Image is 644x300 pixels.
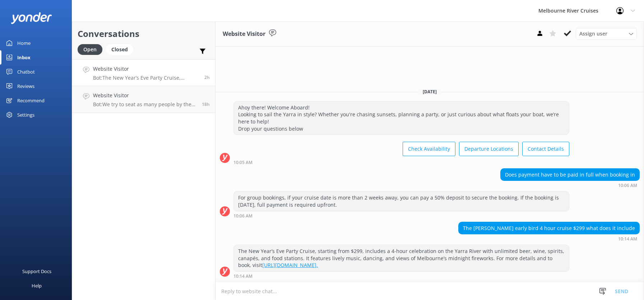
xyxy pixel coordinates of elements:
div: Help [32,278,42,293]
div: The New Year’s Eve Party Cruise, starting from $299, includes a 4-hour celebration on the Yarra R... [234,245,569,271]
strong: 10:14 AM [233,274,252,278]
strong: 10:05 AM [233,160,252,165]
button: Departure Locations [459,142,519,156]
div: Sep 04 2025 10:05am (UTC +10:00) Australia/Sydney [233,160,569,165]
h3: Website Visitor [223,29,265,39]
a: Website VisitorBot:We try to seat as many people by the windows as possible, but not everyone is ... [72,86,215,113]
div: Sep 04 2025 10:06am (UTC +10:00) Australia/Sydney [233,213,569,218]
span: Sep 04 2025 10:14am (UTC +10:00) Australia/Sydney [204,74,210,80]
div: Ahoy there! Welcome Aboard! Looking to sail the Yarra in style? Whether you're chasing sunsets, p... [234,102,569,135]
div: Settings [17,108,34,122]
div: Reviews [17,79,34,93]
div: Open [78,44,102,55]
div: Closed [106,44,133,55]
div: The [PERSON_NAME] early bird 4 hour cruise $299 what does it include [459,222,639,234]
div: Recommend [17,93,45,108]
h4: Website Visitor [93,65,199,73]
a: [URL][DOMAIN_NAME]. [262,262,318,268]
h4: Website Visitor [93,92,196,99]
strong: 10:06 AM [233,214,252,218]
a: Website VisitorBot:The New Year’s Eve Party Cruise, starting from $299, includes a 4-hour celebra... [72,59,215,86]
p: Bot: The New Year’s Eve Party Cruise, starting from $299, includes a 4-hour celebration on the Ya... [93,75,199,81]
button: Contact Details [522,142,569,156]
div: Sep 04 2025 10:06am (UTC +10:00) Australia/Sydney [500,183,640,188]
div: Home [17,36,31,50]
div: Sep 04 2025 10:14am (UTC +10:00) Australia/Sydney [233,273,569,278]
button: Check Availability [403,142,455,156]
div: Chatbot [17,65,35,79]
div: Assign User [576,28,637,39]
span: Assign user [579,30,607,38]
p: Bot: We try to seat as many people by the windows as possible, but not everyone is able to sit th... [93,101,196,108]
div: Support Docs [22,264,51,278]
div: For group bookings, if your cruise date is more than 2 weeks away, you can pay a 50% deposit to s... [234,192,569,211]
div: Sep 04 2025 10:14am (UTC +10:00) Australia/Sydney [458,236,640,241]
h2: Conversations [78,27,210,41]
a: Closed [106,45,137,53]
div: Does payment have to be paid in full when booking in [501,169,639,181]
span: Sep 03 2025 06:38pm (UTC +10:00) Australia/Sydney [202,101,210,107]
div: Inbox [17,50,31,65]
a: Open [78,45,106,53]
span: [DATE] [418,89,441,95]
strong: 10:14 AM [618,237,637,241]
strong: 10:06 AM [618,183,637,188]
img: yonder-white-logo.png [11,12,52,24]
